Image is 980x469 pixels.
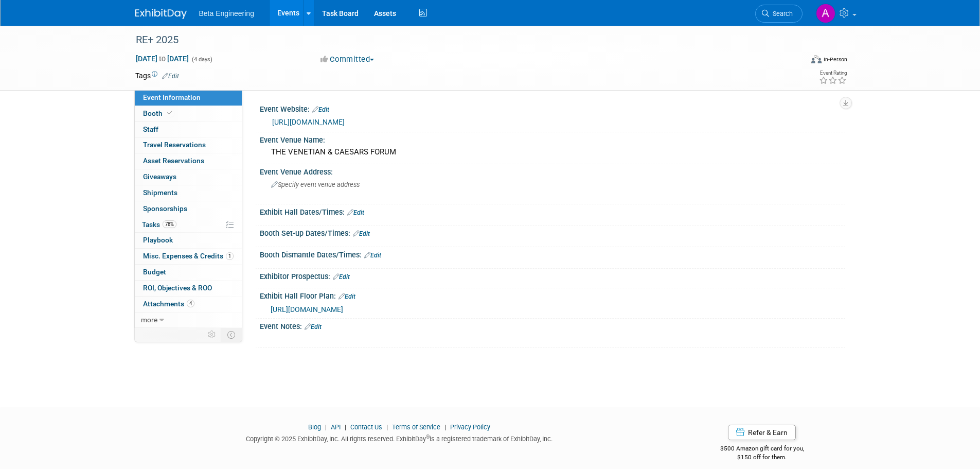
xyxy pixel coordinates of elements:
[308,423,321,431] a: Blog
[271,305,343,314] a: [URL][DOMAIN_NAME]
[143,172,176,181] span: Giveaways
[143,157,204,165] span: Asset Reservations
[226,252,234,260] span: 1
[221,328,242,341] td: Toggle Event Tabs
[167,110,172,116] i: Booth reservation complete
[143,109,174,117] span: Booth
[135,71,179,81] td: Tags
[135,185,242,201] a: Shipments
[135,297,242,312] a: Attachments4
[260,319,845,332] div: Event Notes:
[823,56,847,63] div: In-Person
[142,220,176,229] span: Tasks
[143,141,206,149] span: Travel Reservations
[742,54,848,69] div: Event Format
[135,217,242,233] a: Tasks78%
[323,423,329,431] span: |
[312,106,329,113] a: Edit
[141,316,157,324] span: more
[769,10,793,18] span: Search
[268,144,838,160] div: THE VENETIAN & CAESARS FORUM
[333,273,350,281] a: Edit
[384,423,390,431] span: |
[271,181,360,188] span: Specify event venue address
[135,201,242,217] a: Sponsorships
[135,90,242,106] a: Event Information
[162,73,179,80] a: Edit
[364,252,381,259] a: Edit
[260,132,845,145] div: Event Venue Name:
[135,169,242,185] a: Giveaways
[135,265,242,280] a: Budget
[816,4,835,23] img: Anne Mertens
[260,225,845,239] div: Booth Set-up Dates/Times:
[135,281,242,296] a: ROI, Objectives & ROO
[317,54,378,65] button: Committed
[135,233,242,248] a: Playbook
[135,153,242,169] a: Asset Reservations
[260,247,845,260] div: Booth Dismantle Dates/Times:
[450,423,490,431] a: Privacy Policy
[347,209,364,216] a: Edit
[135,54,189,63] span: [DATE] [DATE]
[350,423,382,431] a: Contact Us
[260,269,845,282] div: Exhibitor Prospectus:
[331,423,341,431] a: API
[260,101,845,115] div: Event Website:
[392,423,440,431] a: Terms of Service
[143,204,187,213] span: Sponsorships
[426,434,430,440] sup: ®
[135,432,664,444] div: Copyright © 2025 ExhibitDay, Inc. All rights reserved. ExhibitDay is a registered trademark of Ex...
[353,230,370,237] a: Edit
[135,137,242,153] a: Travel Reservations
[135,9,187,19] img: ExhibitDay
[342,423,349,431] span: |
[143,236,173,244] span: Playbook
[135,122,242,137] a: Staff
[199,9,254,18] span: Beta Engineering
[132,31,787,49] div: RE+ 2025
[755,5,803,23] a: Search
[203,328,221,341] td: Personalize Event Tab Strip
[819,71,847,76] div: Event Rating
[679,438,845,461] div: $500 Amazon gift card for you,
[135,106,242,121] a: Booth
[191,56,212,63] span: (4 days)
[260,164,845,177] div: Event Venue Address:
[143,300,194,308] span: Attachments
[442,423,449,431] span: |
[260,288,845,302] div: Exhibit Hall Floor Plan:
[143,268,166,276] span: Budget
[135,312,242,328] a: more
[157,55,167,63] span: to
[143,93,201,101] span: Event Information
[143,284,212,292] span: ROI, Objectives & ROO
[811,55,822,63] img: Format-Inperson.png
[305,323,322,331] a: Edit
[728,425,796,440] a: Refer & Earn
[135,249,242,264] a: Misc. Expenses & Credits1
[163,220,176,228] span: 78%
[260,204,845,218] div: Exhibit Hall Dates/Times:
[143,188,177,197] span: Shipments
[143,252,234,260] span: Misc. Expenses & Credits
[143,125,158,133] span: Staff
[679,453,845,462] div: $150 off for them.
[338,293,355,300] a: Edit
[272,118,345,126] a: [URL][DOMAIN_NAME]
[187,300,194,307] span: 4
